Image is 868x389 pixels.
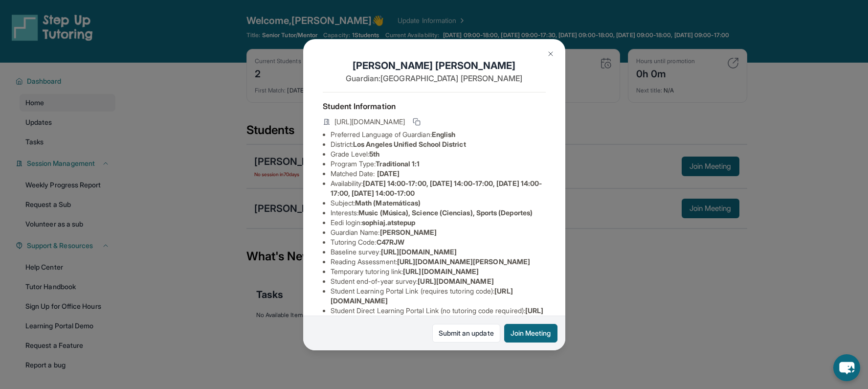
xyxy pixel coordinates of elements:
[432,324,500,343] a: Submit an update
[376,160,420,168] span: Traditional 1:1
[331,149,546,159] li: Grade Level:
[397,257,530,266] span: [URL][DOMAIN_NAME][PERSON_NAME]
[331,247,546,257] li: Baseline survey :
[331,218,546,228] li: Eedi login :
[381,248,457,256] span: [URL][DOMAIN_NAME]
[331,257,546,267] li: Reading Assessment :
[331,139,546,149] li: District:
[377,238,404,246] span: C47RJW
[331,228,546,237] li: Guardian Name :
[331,130,546,139] li: Preferred Language of Guardian:
[331,198,546,208] li: Subject :
[418,277,493,285] span: [URL][DOMAIN_NAME]
[331,237,546,247] li: Tutoring Code :
[377,169,400,178] span: [DATE]
[358,208,533,217] span: Music (Música), Science (Ciencias), Sports (Deportes)
[380,228,437,236] span: [PERSON_NAME]
[331,306,546,325] li: Student Direct Learning Portal Link (no tutoring code required) :
[362,218,415,227] span: sophiaj.atstepup
[323,72,546,84] p: Guardian: [GEOGRAPHIC_DATA] [PERSON_NAME]
[432,130,456,138] span: English
[331,169,546,179] li: Matched Date:
[331,208,546,218] li: Interests :
[403,267,479,275] span: [URL][DOMAIN_NAME]
[833,354,860,381] button: chat-button
[353,140,466,148] span: Los Angeles Unified School District
[331,267,546,276] li: Temporary tutoring link :
[331,179,542,197] span: [DATE] 14:00-17:00, [DATE] 14:00-17:00, [DATE] 14:00-17:00, [DATE] 14:00-17:00
[331,159,546,169] li: Program Type:
[411,116,423,128] button: Copy link
[323,100,546,112] h4: Student Information
[355,199,421,207] span: Math (Matemáticas)
[369,150,379,158] span: 5th
[334,117,405,127] span: [URL][DOMAIN_NAME]
[547,50,555,58] img: Close Icon
[331,179,546,198] li: Availability:
[331,286,546,306] li: Student Learning Portal Link (requires tutoring code) :
[504,324,557,343] button: Join Meeting
[331,276,546,286] li: Student end-of-year survey :
[323,59,546,72] h1: [PERSON_NAME] [PERSON_NAME]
